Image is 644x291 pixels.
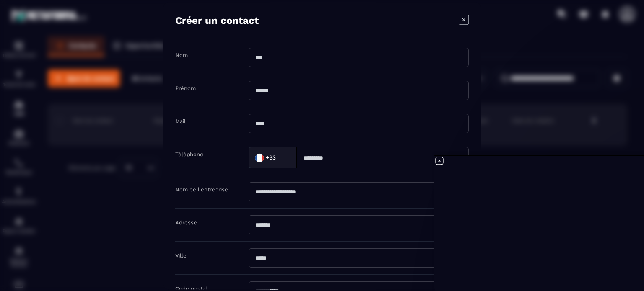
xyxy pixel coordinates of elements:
[249,147,297,168] div: Search for option
[175,252,187,259] label: Ville
[175,15,259,26] h4: Créer un contact
[175,85,196,91] label: Prénom
[175,52,188,58] label: Nom
[175,118,186,124] label: Mail
[251,149,268,166] img: Country Flag
[266,153,276,162] span: +33
[278,151,288,164] input: Search for option
[175,151,203,157] label: Téléphone
[175,186,228,193] label: Nom de l'entreprise
[175,219,197,226] label: Adresse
